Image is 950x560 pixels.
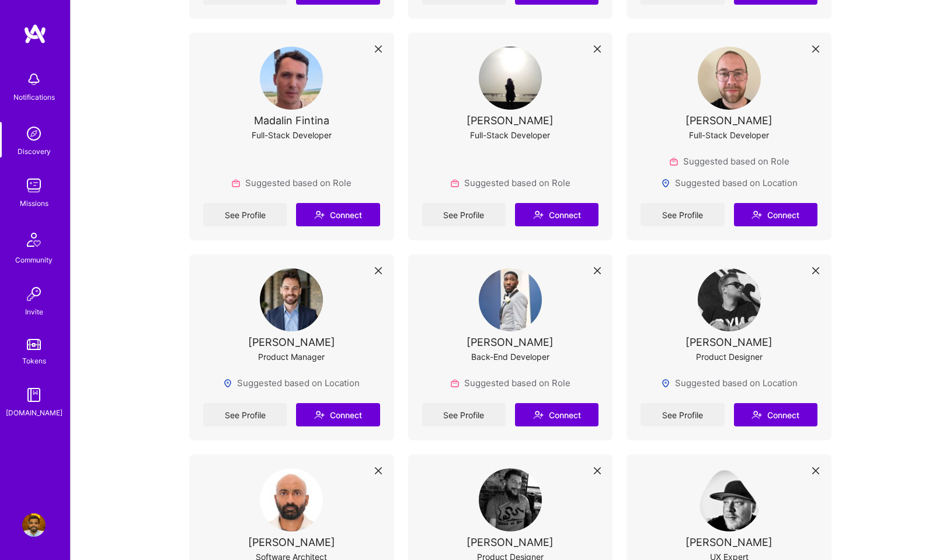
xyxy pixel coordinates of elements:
[252,129,332,141] div: Full-Stack Developer
[734,403,817,426] button: Connect
[467,536,554,548] div: [PERSON_NAME]
[661,177,798,189] div: Suggested based on Location
[470,129,550,141] div: Full-Stack Developer
[254,114,329,127] div: Madalin Fintina
[248,336,335,348] div: [PERSON_NAME]
[669,157,678,166] img: Role icon
[479,268,542,331] img: User Avatar
[669,155,789,167] div: Suggested based on Role
[698,268,761,331] img: User Avatar
[594,467,601,474] i: icon Close
[685,114,772,127] div: [PERSON_NAME]
[6,407,62,419] div: [DOMAIN_NAME]
[314,209,325,220] i: icon Connect
[248,536,335,548] div: [PERSON_NAME]
[15,254,53,266] div: Community
[812,267,819,274] i: icon Close
[450,178,460,188] img: Role icon
[812,45,819,52] i: icon Close
[422,203,506,226] a: See Profile
[467,336,554,348] div: [PERSON_NAME]
[467,114,554,127] div: [PERSON_NAME]
[223,377,360,389] div: Suggested based on Location
[22,122,46,145] img: discovery
[375,467,382,474] i: icon Close
[533,409,544,420] i: icon Connect
[22,68,46,91] img: bell
[231,177,352,189] div: Suggested based on Role
[260,468,323,531] img: User Avatar
[231,178,241,188] img: Role icon
[223,379,232,388] img: Locations icon
[450,177,570,189] div: Suggested based on Role
[314,409,325,420] i: icon Connect
[22,282,46,306] img: Invite
[594,267,601,274] i: icon Close
[22,513,46,537] img: User Avatar
[22,383,46,407] img: guide book
[696,351,763,363] div: Product Designer
[20,197,48,209] div: Missions
[641,203,724,226] a: See Profile
[685,536,772,548] div: [PERSON_NAME]
[296,403,380,426] button: Connect
[450,379,460,388] img: Role icon
[375,45,382,52] i: icon Close
[594,45,601,52] i: icon Close
[698,47,761,110] img: User Avatar
[25,306,43,318] div: Invite
[751,209,762,220] i: icon Connect
[751,409,762,420] i: icon Connect
[515,203,598,226] button: Connect
[296,203,380,226] button: Connect
[258,351,325,363] div: Product Manager
[375,267,382,274] i: icon Close
[812,467,819,474] i: icon Close
[203,203,287,226] a: See Profile
[734,203,817,226] button: Connect
[450,377,570,389] div: Suggested based on Role
[641,403,724,426] a: See Profile
[689,129,769,141] div: Full-Stack Developer
[23,23,47,44] img: logo
[27,339,41,350] img: tokens
[685,336,772,348] div: [PERSON_NAME]
[471,351,549,363] div: Back-End Developer
[661,377,798,389] div: Suggested based on Location
[18,145,51,157] div: Discovery
[22,174,46,197] img: teamwork
[479,468,542,531] img: User Avatar
[515,403,598,426] button: Connect
[20,226,48,254] img: Community
[661,178,670,188] img: Locations icon
[260,47,323,110] img: User Avatar
[698,468,761,531] img: User Avatar
[533,209,544,220] i: icon Connect
[479,47,542,110] img: User Avatar
[661,379,670,388] img: Locations icon
[422,403,506,426] a: See Profile
[13,91,55,103] div: Notifications
[22,355,46,367] div: Tokens
[19,513,48,537] a: User Avatar
[203,403,287,426] a: See Profile
[260,268,323,331] img: User Avatar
